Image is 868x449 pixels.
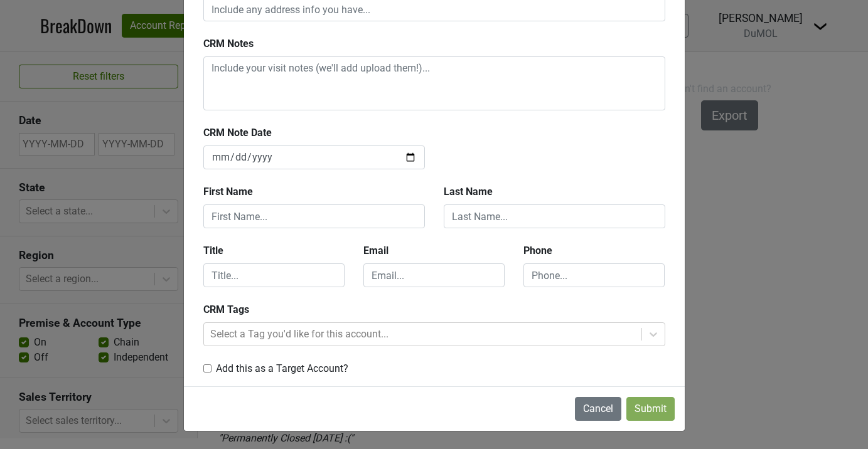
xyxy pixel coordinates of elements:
[523,263,665,287] input: Phone...
[575,397,621,421] button: Cancel
[203,204,425,228] input: First Name...
[444,186,493,198] b: Last Name
[363,263,505,287] input: Email...
[363,245,388,256] b: Email
[444,204,665,228] input: Last Name...
[203,304,249,315] b: CRM Tags
[523,245,552,256] b: Phone
[203,38,254,50] b: CRM Notes
[203,186,253,198] b: First Name
[203,127,272,139] b: CRM Note Date
[626,397,675,421] button: Submit
[203,263,345,287] input: Title...
[203,245,223,256] b: Title
[216,361,348,376] label: Add this as a Target Account?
